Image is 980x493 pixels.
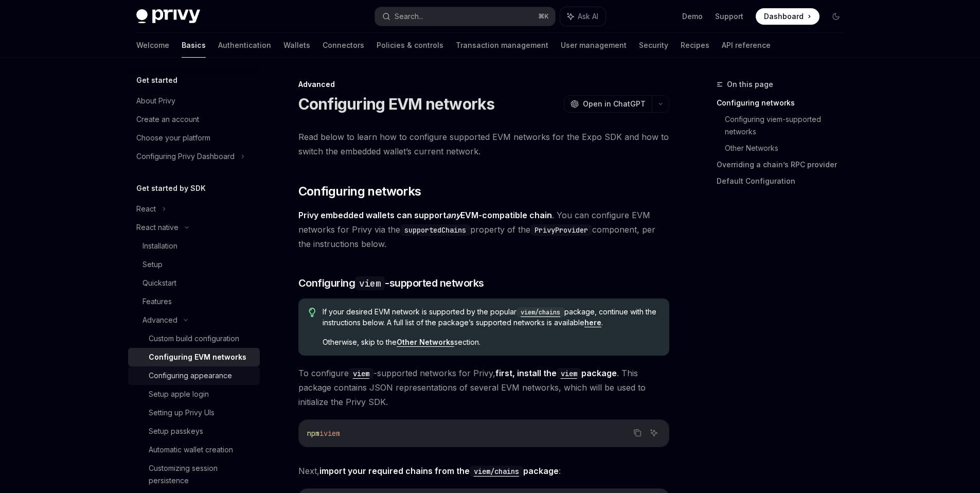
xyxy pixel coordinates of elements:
[560,7,605,26] button: Ask AI
[283,33,310,58] a: Wallets
[128,366,260,385] a: Configuring appearance
[715,11,743,22] a: Support
[128,403,260,422] a: Setting up Privy UIs
[355,276,385,290] code: viem
[298,464,669,478] span: Next, :
[309,308,316,317] svg: Tip
[298,79,669,90] div: Advanced
[298,276,484,290] span: Configuring -supported networks
[182,33,206,58] a: Basics
[323,33,364,58] a: Connectors
[136,74,177,86] h5: Get started
[128,274,260,292] a: Quickstart
[516,307,564,316] a: viem/chains
[538,12,549,21] span: ⌘ K
[725,111,852,140] a: Configuring viem-supported networks
[128,329,260,348] a: Custom build configuration
[149,407,215,419] div: Setting up Privy UIs
[136,221,179,234] div: React native
[149,332,239,345] div: Custom build configuration
[136,95,175,107] div: About Privy
[149,388,209,400] div: Setup apple login
[142,277,176,289] div: Quickstart
[149,444,233,456] div: Automatic wallet creation
[128,385,260,403] a: Setup apple login
[828,8,844,25] button: Toggle dark mode
[764,11,804,22] span: Dashboard
[717,173,852,189] a: Default Configuration
[142,314,177,326] div: Advanced
[218,33,271,58] a: Authentication
[136,132,210,144] div: Choose your platform
[298,210,552,220] strong: Privy embedded wallets can support EVM-compatible chain
[128,292,260,311] a: Features
[583,99,646,109] span: Open in ChatGPT
[557,368,581,379] code: viem
[727,78,773,91] span: On this page
[495,368,617,378] strong: first, install the package
[128,129,260,147] a: Choose your platform
[470,466,523,477] code: viem/chains
[136,9,200,24] img: dark logo
[639,33,668,58] a: Security
[323,337,658,347] span: Otherwise, skip to the section.
[446,210,460,220] em: any
[516,307,564,318] code: viem/chains
[307,429,319,438] span: npm
[149,462,254,487] div: Customizing session persistence
[298,183,421,200] span: Configuring networks
[323,307,658,328] span: If your desired EVM network is supported by the popular package, continue with the instructions b...
[128,255,260,274] a: Setup
[395,10,423,23] div: Search...
[584,318,601,327] a: here
[647,426,661,439] button: Ask AI
[128,459,260,490] a: Customizing session persistence
[717,156,852,173] a: Overriding a chain’s RPC provider
[142,240,177,252] div: Installation
[397,338,454,346] strong: Other Networks
[128,92,260,110] a: About Privy
[722,33,771,58] a: API reference
[377,33,443,58] a: Policies & controls
[717,95,852,111] a: Configuring networks
[298,95,495,113] h1: Configuring EVM networks
[142,295,172,308] div: Features
[561,33,627,58] a: User management
[149,351,246,363] div: Configuring EVM networks
[298,130,669,159] span: Read below to learn how to configure supported EVM networks for the Expo SDK and how to switch th...
[456,33,548,58] a: Transaction management
[136,182,206,195] h5: Get started by SDK
[149,425,203,437] div: Setup passkeys
[725,140,852,156] a: Other Networks
[564,95,652,113] button: Open in ChatGPT
[682,11,703,22] a: Demo
[298,208,669,251] span: . You can configure EVM networks for Privy via the property of the component, per the instruction...
[142,258,163,271] div: Setup
[756,8,819,25] a: Dashboard
[470,466,523,476] a: viem/chains
[349,368,373,378] a: viem
[149,369,232,382] div: Configuring appearance
[128,348,260,366] a: Configuring EVM networks
[136,33,169,58] a: Welcome
[681,33,709,58] a: Recipes
[319,429,324,438] span: i
[324,429,340,438] span: viem
[136,113,199,126] div: Create an account
[319,466,559,476] strong: import your required chains from the package
[530,224,592,236] code: PrivyProvider
[128,441,260,459] a: Automatic wallet creation
[397,338,454,347] a: Other Networks
[136,150,235,163] div: Configuring Privy Dashboard
[136,203,156,215] div: React
[128,237,260,255] a: Installation
[400,224,470,236] code: supportedChains
[375,7,555,26] button: Search...⌘K
[557,368,581,378] a: viem
[349,368,373,379] code: viem
[128,422,260,441] a: Setup passkeys
[578,11,598,22] span: Ask AI
[631,426,644,439] button: Copy the contents from the code block
[128,110,260,129] a: Create an account
[298,366,669,409] span: To configure -supported networks for Privy, . This package contains JSON representations of sever...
